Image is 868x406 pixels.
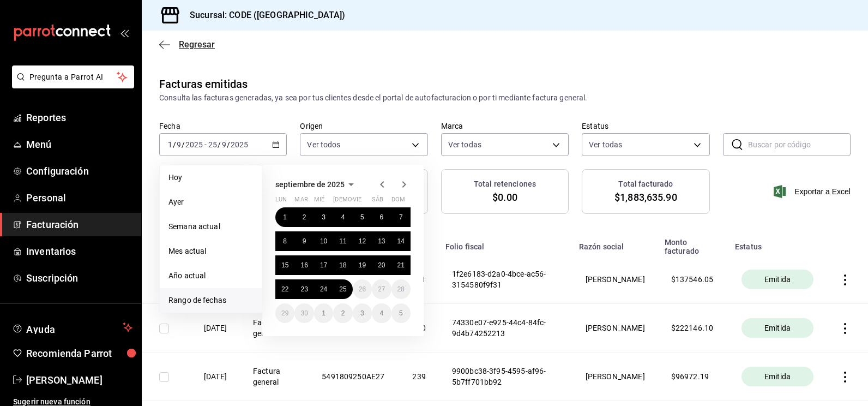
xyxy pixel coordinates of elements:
span: / [227,140,230,149]
span: Año actual [168,270,253,282]
button: 7 de septiembre de 2025 [391,207,411,227]
th: Monto facturado [658,231,728,255]
button: 10 de septiembre de 2025 [314,231,333,251]
span: Emitida [760,371,795,382]
span: Facturación [26,217,132,232]
th: [DATE] [191,353,240,401]
abbr: 16 de septiembre de 2025 [300,261,308,269]
abbr: 22 de septiembre de 2025 [281,285,288,293]
th: Factura general [240,353,309,401]
label: Marca [441,122,569,130]
button: 17 de septiembre de 2025 [314,255,333,275]
button: 1 de octubre de 2025 [314,303,333,323]
button: 22 de septiembre de 2025 [275,279,294,299]
span: $1,883,635.90 [614,190,677,205]
abbr: 30 de septiembre de 2025 [300,309,308,317]
th: $ 222146.10 [658,304,728,353]
button: Exportar a Excel [776,185,851,198]
span: / [173,140,176,149]
span: Ayer [168,196,253,208]
abbr: 11 de septiembre de 2025 [339,237,346,245]
span: Ver todas [448,139,481,150]
abbr: 19 de septiembre de 2025 [359,261,366,269]
th: $ 96972.19 [658,353,728,401]
th: 5491809250AE27 [309,353,399,401]
input: -- [176,140,182,149]
abbr: 1 de septiembre de 2025 [283,213,287,221]
button: 18 de septiembre de 2025 [333,255,352,275]
abbr: 17 de septiembre de 2025 [320,261,327,269]
span: Mes actual [168,246,253,257]
button: 27 de septiembre de 2025 [372,279,391,299]
abbr: 20 de septiembre de 2025 [378,261,385,269]
a: Pregunta a Parrot AI [8,79,134,91]
th: 239 [399,353,438,401]
button: 5 de septiembre de 2025 [353,207,372,227]
abbr: 15 de septiembre de 2025 [281,261,288,269]
abbr: 13 de septiembre de 2025 [378,237,385,245]
span: Personal [26,190,132,205]
label: Fecha [159,122,287,130]
h3: Total retenciones [474,178,536,190]
abbr: 25 de septiembre de 2025 [339,285,346,293]
button: 1 de septiembre de 2025 [275,207,294,227]
abbr: 28 de septiembre de 2025 [397,285,405,293]
abbr: 6 de septiembre de 2025 [379,213,383,221]
span: Emitida [760,274,795,285]
th: [PERSON_NAME] [572,353,658,401]
label: Origen [300,122,427,130]
button: 30 de septiembre de 2025 [294,303,314,323]
th: [PERSON_NAME] [572,304,658,353]
span: / [218,140,221,149]
h3: Total facturado [618,178,673,190]
button: 8 de septiembre de 2025 [275,231,294,251]
abbr: 9 de septiembre de 2025 [303,237,306,245]
abbr: 27 de septiembre de 2025 [378,285,385,293]
th: Folio fiscal [439,231,572,255]
abbr: 4 de septiembre de 2025 [341,213,345,221]
span: Recomienda Parrot [26,346,132,361]
button: 19 de septiembre de 2025 [353,255,372,275]
th: [DATE] [191,304,240,353]
abbr: 5 de septiembre de 2025 [360,213,364,221]
abbr: 4 de octubre de 2025 [379,309,383,317]
span: Ver todos [307,139,340,150]
button: 3 de septiembre de 2025 [314,207,333,227]
button: Regresar [159,39,215,50]
th: 74330e07-e925-44c4-84fc-9d4b74252213 [439,304,572,353]
button: 14 de septiembre de 2025 [391,231,411,251]
button: 24 de septiembre de 2025 [314,279,333,299]
abbr: 3 de septiembre de 2025 [322,213,325,221]
button: 28 de septiembre de 2025 [391,279,411,299]
span: Semana actual [168,221,253,232]
abbr: jueves [333,196,397,207]
abbr: 2 de octubre de 2025 [341,309,345,317]
span: septiembre de 2025 [275,180,345,189]
button: 3 de octubre de 2025 [353,303,372,323]
span: Ayuda [26,321,118,334]
abbr: 18 de septiembre de 2025 [339,261,346,269]
input: ---- [185,140,203,149]
abbr: 2 de septiembre de 2025 [303,213,306,221]
th: Razón social [572,231,658,255]
label: Estatus [582,122,709,130]
button: 11 de septiembre de 2025 [333,231,352,251]
th: 1f2e6183-d2a0-4bce-ac56-3154580f9f31 [439,255,572,304]
input: Buscar por código [748,134,851,156]
input: -- [208,140,218,149]
abbr: 29 de septiembre de 2025 [281,309,288,317]
th: [PERSON_NAME] [572,255,658,304]
th: $ 137546.05 [658,255,728,304]
input: -- [221,140,227,149]
abbr: sábado [372,196,383,207]
abbr: 5 de octubre de 2025 [399,309,403,317]
button: Pregunta a Parrot AI [12,65,134,88]
abbr: domingo [391,196,405,207]
button: 23 de septiembre de 2025 [294,279,314,299]
button: 29 de septiembre de 2025 [275,303,294,323]
abbr: 24 de septiembre de 2025 [320,285,327,293]
abbr: 3 de octubre de 2025 [360,309,364,317]
abbr: martes [294,196,308,207]
abbr: viernes [353,196,361,207]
